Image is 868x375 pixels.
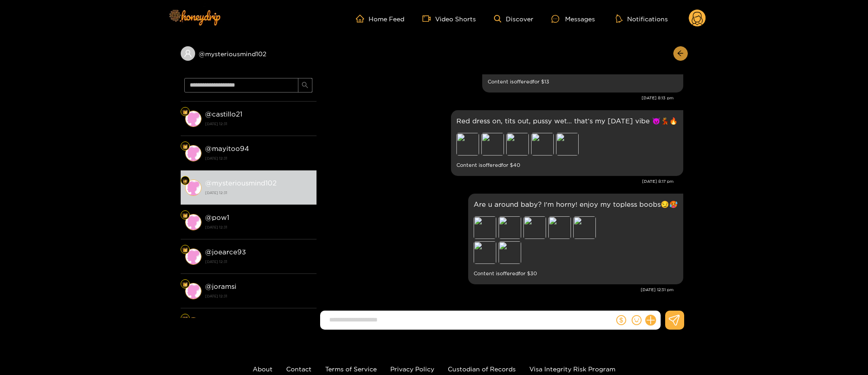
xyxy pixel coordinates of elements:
[185,317,201,334] img: conversation
[456,160,678,170] small: Content is offered for $ 40
[302,82,308,89] span: search
[205,282,236,290] strong: @ joramsi
[205,179,277,187] strong: @ mysteriousmind102
[184,49,192,58] span: user
[205,258,312,266] strong: [DATE] 12:31
[205,223,312,231] strong: [DATE] 12:31
[185,214,201,230] img: conversation
[488,77,678,87] small: Content is offered for $ 13
[321,287,674,293] div: [DATE] 12:31 pm
[529,365,615,372] a: Visa Integrity Risk Program
[185,145,201,161] img: conversation
[286,365,312,372] a: Contact
[253,365,273,372] a: About
[182,316,188,321] img: Fan Level
[182,178,188,184] img: Fan Level
[551,14,595,24] div: Messages
[321,178,674,185] div: [DATE] 8:17 pm
[298,78,312,93] button: search
[205,248,246,256] strong: @ joearce93
[677,50,684,58] span: arrow-left
[325,365,377,372] a: Terms of Service
[205,120,312,128] strong: [DATE] 12:31
[182,144,188,149] img: Fan Level
[182,282,188,287] img: Fan Level
[321,95,674,101] div: [DATE] 8:13 pm
[422,15,476,23] a: Video Shorts
[614,313,628,327] button: dollar
[181,46,317,61] div: @mysteriousmind102
[474,268,678,279] small: Content is offered for $ 30
[205,110,242,118] strong: @ castillo21
[205,189,312,197] strong: [DATE] 12:31
[205,317,245,325] strong: @ iceman24
[182,247,188,253] img: Fan Level
[205,292,312,300] strong: [DATE] 12:31
[494,15,533,23] a: Discover
[182,109,188,115] img: Fan Level
[673,46,688,61] button: arrow-left
[205,154,312,162] strong: [DATE] 12:31
[422,15,435,23] span: video-camera
[613,14,671,23] button: Notifications
[185,248,201,265] img: conversation
[205,145,249,152] strong: @ mayitoo94
[390,365,434,372] a: Privacy Policy
[448,365,516,372] a: Custodian of Records
[632,315,642,325] span: smile
[356,15,404,23] a: Home Feed
[185,111,201,127] img: conversation
[468,194,683,284] div: Aug. 18, 12:31 pm
[456,116,678,126] p: Red dress on, tits out, pussy wet… that’s my [DATE] vibe 😈💃🔥
[185,283,201,299] img: conversation
[451,110,683,176] div: Aug. 17, 8:17 pm
[182,213,188,218] img: Fan Level
[205,214,229,221] strong: @ pow1
[474,199,678,209] p: Are u around baby? I'm horny! enjoy my topless boobs😏🥵
[616,315,626,325] span: dollar
[356,15,369,23] span: home
[185,180,201,196] img: conversation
